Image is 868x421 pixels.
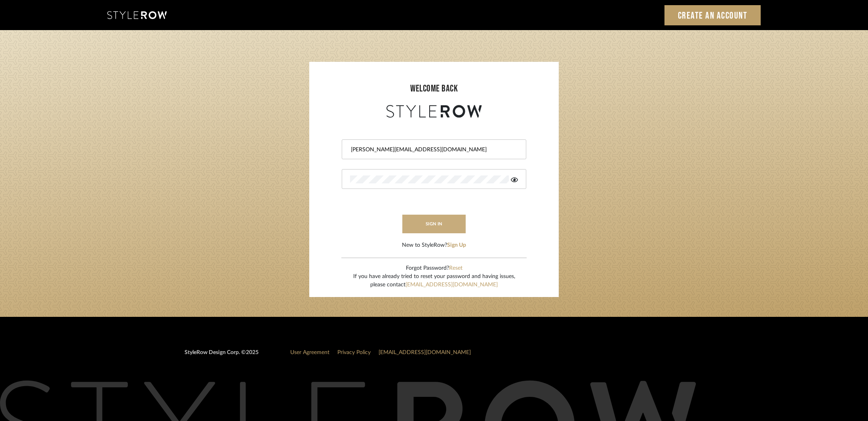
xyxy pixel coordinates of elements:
div: StyleRow Design Corp. ©2025 [185,349,259,363]
a: Privacy Policy [337,350,371,355]
div: Forgot Password? [353,264,515,272]
div: welcome back [317,82,551,96]
a: [EMAIL_ADDRESS][DOMAIN_NAME] [405,282,498,288]
button: Reset [449,264,463,272]
button: sign in [402,215,466,233]
div: New to StyleRow? [402,241,466,250]
button: Sign Up [447,241,466,250]
a: Create an Account [664,5,761,25]
div: If you have already tried to reset your password and having issues, please contact [353,272,515,289]
input: Email Address [350,146,516,154]
a: [EMAIL_ADDRESS][DOMAIN_NAME] [379,350,471,355]
a: User Agreement [290,350,329,355]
